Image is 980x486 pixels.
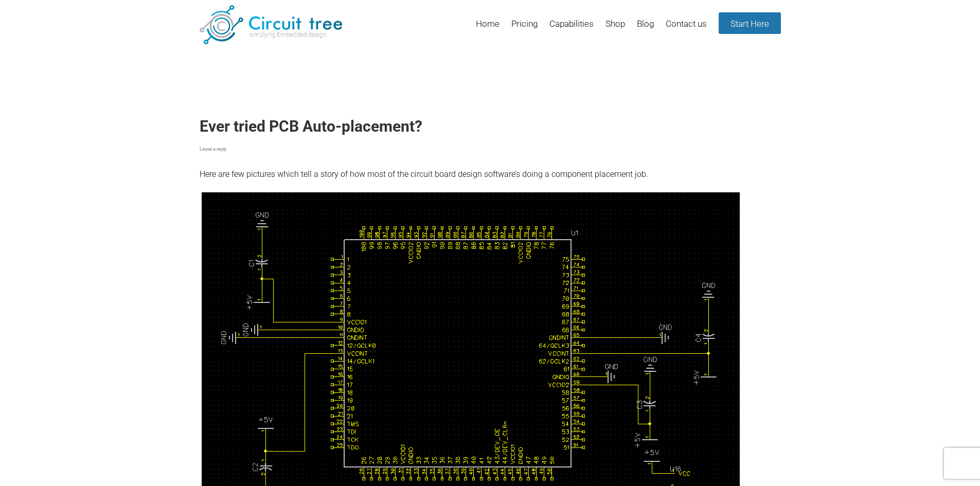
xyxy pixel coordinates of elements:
[200,117,781,136] h1: Ever tried PCB Auto-placement?
[719,12,781,34] a: Start Here
[637,12,654,45] a: Blog
[549,12,594,45] a: Capabilities
[511,12,538,45] a: Pricing
[666,12,707,45] a: Contact us
[605,12,625,45] a: Shop
[200,5,342,44] img: Circuit Tree
[200,146,226,152] a: Leave a reply
[476,12,500,45] a: Home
